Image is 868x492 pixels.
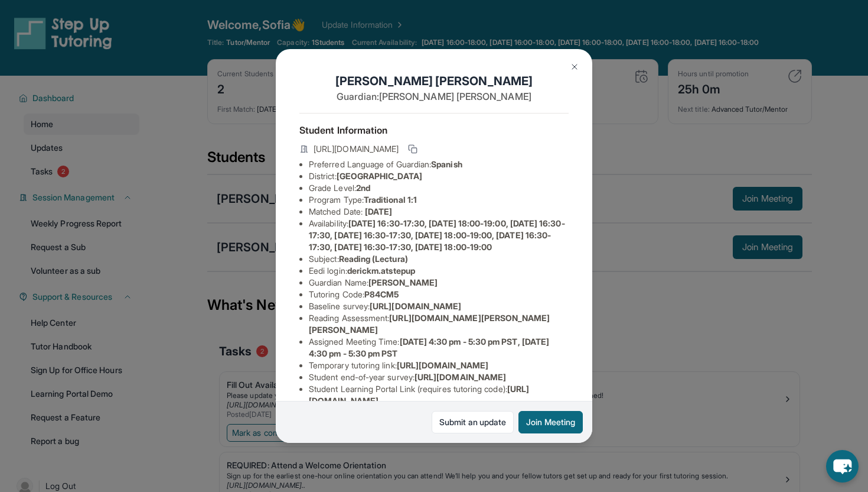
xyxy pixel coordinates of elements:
p: Guardian: [PERSON_NAME] [PERSON_NAME] [299,89,569,103]
li: Eedi login : [309,265,569,277]
span: Reading (Lectura) [339,254,408,264]
li: Baseline survey : [309,300,569,312]
span: [URL][DOMAIN_NAME][PERSON_NAME][PERSON_NAME] [309,313,550,335]
span: derickm.atstepup [347,266,415,276]
h1: [PERSON_NAME] [PERSON_NAME] [299,73,569,89]
button: chat-button [826,450,859,483]
li: Student Learning Portal Link (requires tutoring code) : [309,383,569,407]
h4: Student Information [299,123,569,137]
span: [URL][DOMAIN_NAME] [415,372,506,382]
li: Grade Level: [309,182,569,194]
li: Program Type: [309,194,569,206]
li: Student end-of-year survey : [309,371,569,383]
span: [DATE] 4:30 pm - 5:30 pm PST, [DATE] 4:30 pm - 5:30 pm PST [309,336,549,358]
span: Spanish [431,159,462,169]
span: 2nd [356,183,370,193]
li: Preferred Language of Guardian: [309,158,569,170]
span: [URL][DOMAIN_NAME] [314,143,399,155]
img: Close Icon [570,62,579,72]
span: [DATE] 16:30-17:30, [DATE] 18:00-19:00, [DATE] 16:30-17:30, [DATE] 16:30-17:30, [DATE] 18:00-19:0... [309,218,565,252]
span: [GEOGRAPHIC_DATA] [337,171,422,181]
span: [URL][DOMAIN_NAME] [370,301,461,311]
span: [PERSON_NAME] [368,277,438,287]
span: Traditional 1:1 [364,195,417,205]
li: Subject : [309,253,569,265]
li: Temporary tutoring link : [309,360,569,371]
a: Submit an update [432,411,514,433]
li: Guardian Name : [309,277,569,289]
li: District: [309,170,569,182]
li: Tutoring Code : [309,289,569,300]
li: Reading Assessment : [309,312,569,336]
span: [URL][DOMAIN_NAME] [397,360,488,370]
span: [DATE] [365,206,392,216]
li: Matched Date: [309,206,569,218]
button: Join Meeting [518,411,583,433]
span: P84CM5 [364,289,399,299]
li: Availability: [309,218,569,253]
li: Assigned Meeting Time : [309,336,569,360]
button: Copy link [406,142,420,156]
